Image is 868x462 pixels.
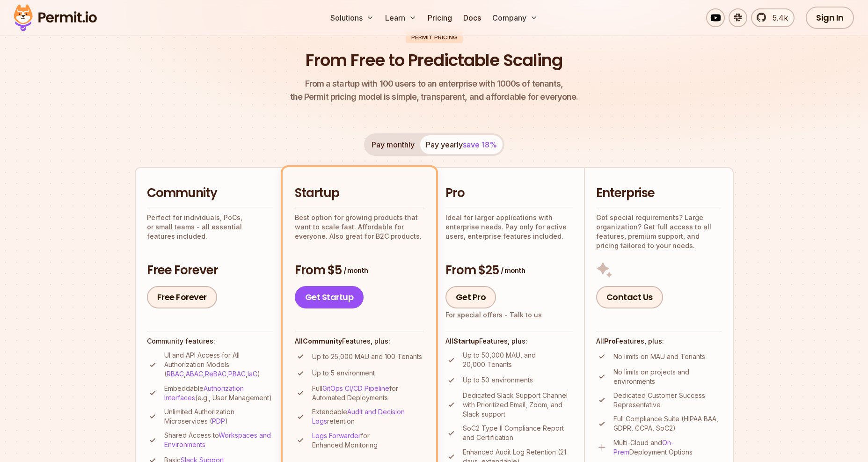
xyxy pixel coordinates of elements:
[295,213,424,241] p: Best option for growing products that want to scale fast. Affordable for everyone. Also great for...
[147,185,273,202] h2: Community
[186,370,203,378] a: ABAC
[290,77,578,90] span: From a startup with 100 users to an enterprise with 1000s of tenants,
[9,2,101,34] img: Permit logo
[327,8,378,27] button: Solutions
[147,286,217,308] a: Free Forever
[312,408,405,425] a: Audit and Decision Logs
[164,351,273,379] p: UI and API Access for All Authorization Models ( , , , , )
[510,311,542,319] a: Talk to us
[806,7,854,29] a: Sign In
[406,32,463,43] div: Permit Pricing
[613,367,722,386] p: No limits on projects and environments
[212,417,225,425] a: PDP
[445,286,496,308] a: Get Pro
[303,337,342,345] strong: Community
[445,185,573,202] h2: Pro
[312,352,422,361] p: Up to 25,000 MAU and 100 Tenants
[445,262,573,279] h3: From $25
[167,370,184,378] a: RBAC
[295,262,424,279] h3: From $5
[164,431,273,449] p: Shared Access to
[751,8,795,27] a: 5.4k
[596,185,722,202] h2: Enterprise
[463,391,573,419] p: Dedicated Slack Support Channel with Prioritized Email, Zoom, and Slack support
[295,337,424,346] h4: All Features, plus:
[463,375,533,385] p: Up to 50 environments
[445,337,573,346] h4: All Features, plus:
[445,213,573,241] p: Ideal for larger applications with enterprise needs. Pay only for active users, enterprise featur...
[205,370,226,378] a: ReBAC
[596,337,722,346] h4: All Features, plus:
[463,351,573,369] p: Up to 50,000 MAU, and 20,000 Tenants
[460,8,485,27] a: Docs
[312,384,424,403] p: Full for Automated Deployments
[295,185,424,202] h2: Startup
[501,266,525,275] span: / month
[489,8,541,27] button: Company
[164,384,244,402] a: Authorization Interfaces
[343,266,368,275] span: / month
[613,414,722,433] p: Full Compliance Suite (HIPAA BAA, GDPR, CCPA, SoC2)
[613,352,705,361] p: No limits on MAU and Tenants
[424,8,456,27] a: Pricing
[147,262,273,279] h3: Free Forever
[445,310,542,320] div: For special offers -
[613,438,722,457] p: Multi-Cloud and Deployment Options
[164,384,273,403] p: Embeddable (e.g., User Management)
[613,439,674,456] a: On-Prem
[463,424,573,442] p: SoC2 Type II Compliance Report and Certification
[306,49,562,72] h1: From Free to Predictable Scaling
[147,337,273,346] h4: Community features:
[596,286,663,308] a: Contact Us
[312,432,361,440] a: Logs Forwarder
[767,12,788,23] span: 5.4k
[312,431,424,450] p: for Enhanced Monitoring
[164,407,273,426] p: Unlimited Authorization Microservices ( )
[312,407,424,426] p: Extendable retention
[613,391,722,410] p: Dedicated Customer Success Representative
[322,384,389,392] a: GitOps CI/CD Pipeline
[290,77,578,103] p: the Permit pricing model is simple, transparent, and affordable for everyone.
[312,368,375,378] p: Up to 5 environment
[295,286,364,308] a: Get Startup
[604,337,616,345] strong: Pro
[366,135,420,154] button: Pay monthly
[147,213,273,241] p: Perfect for individuals, PoCs, or small teams - all essential features included.
[248,370,257,378] a: IaC
[228,370,246,378] a: PBAC
[453,337,479,345] strong: Startup
[381,8,420,27] button: Learn
[596,213,722,250] p: Got special requirements? Large organization? Get full access to all features, premium support, a...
